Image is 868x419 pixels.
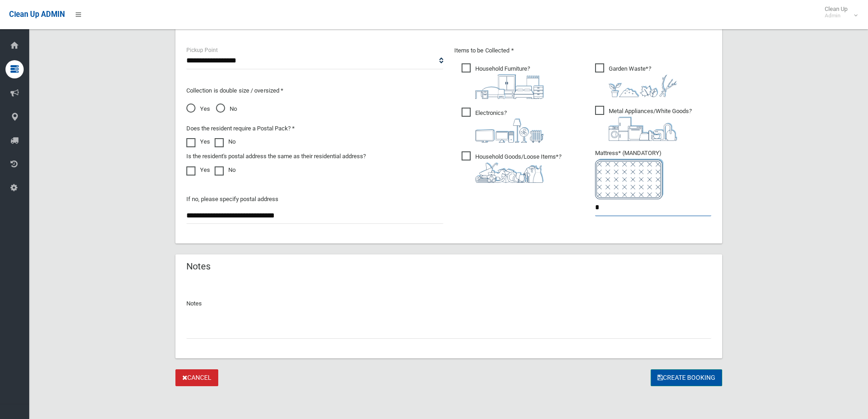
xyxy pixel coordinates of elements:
p: Notes [186,298,711,309]
i: ? [609,65,677,97]
span: Household Furniture [462,63,544,99]
img: b13cc3517677393f34c0a387616ef184.png [475,162,544,183]
span: Clean Up ADMIN [9,10,65,19]
small: Admin [825,12,847,19]
span: Garden Waste* [595,63,677,97]
i: ? [475,65,544,99]
label: Yes [186,165,210,176]
span: Clean Up [820,5,857,19]
img: 36c1b0289cb1767239cdd3de9e694f19.png [609,117,677,141]
span: Electronics [462,108,544,143]
label: If no, please specify postal address [186,194,278,205]
p: Items to be Collected * [454,45,711,56]
p: Collection is double size / oversized * [186,85,443,96]
span: Mattress* (MANDATORY) [595,150,711,199]
a: Cancel [175,369,218,386]
label: No [215,165,236,176]
label: Does the resident require a Postal Pack? * [186,123,295,134]
span: No [216,103,237,114]
i: ? [475,153,561,183]
label: Yes [186,136,210,147]
img: 4fd8a5c772b2c999c83690221e5242e0.png [609,74,677,97]
i: ? [609,108,692,141]
span: Yes [186,103,210,114]
label: Is the resident's postal address the same as their residential address? [186,151,366,162]
span: Household Goods/Loose Items* [462,151,561,183]
button: Create Booking [651,369,722,386]
header: Notes [175,258,221,275]
i: ? [475,109,544,143]
img: aa9efdbe659d29b613fca23ba79d85cb.png [475,74,544,99]
img: 394712a680b73dbc3d2a6a3a7ffe5a07.png [475,119,544,143]
img: e7408bece873d2c1783593a074e5cb2f.png [595,159,663,199]
label: No [215,136,236,147]
span: Metal Appliances/White Goods [595,106,692,141]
